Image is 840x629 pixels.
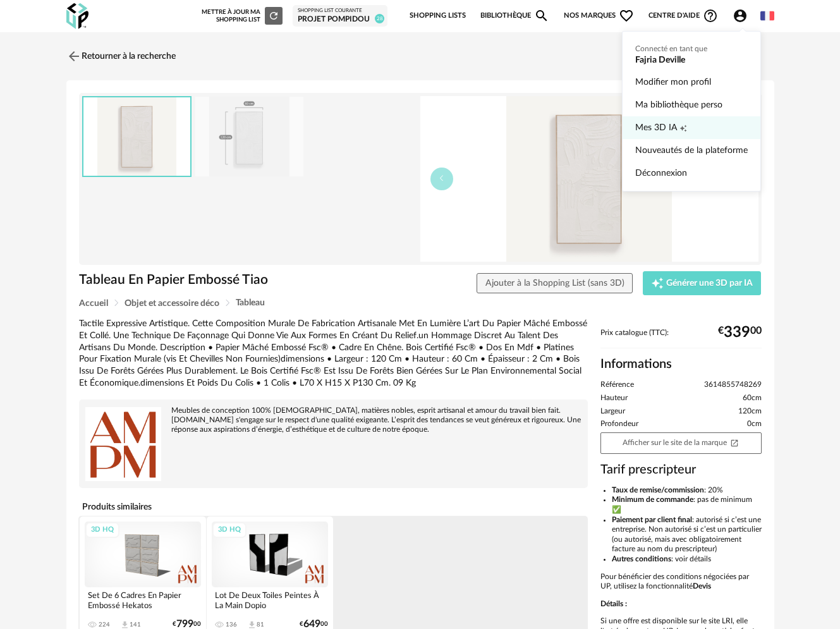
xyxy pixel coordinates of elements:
span: Profondeur [600,419,638,429]
li: : 20% [612,485,762,496]
div: 224 [99,621,110,628]
span: Générer une 3D par IA [666,279,753,288]
h3: Tarif prescripteur [600,461,762,478]
span: Mes 3D IA [635,116,677,139]
img: OXP [66,3,88,29]
span: Objet et accessoire déco [125,299,219,308]
b: Devis [693,582,711,590]
div: Shopping List courante [298,8,382,14]
span: Tableau [236,298,265,307]
div: € 00 [173,620,201,628]
a: Ma bibliothèque perso [635,94,748,116]
img: fr [760,9,774,23]
li: : pas de minimum ✅ [612,495,762,515]
img: brand logo [85,406,161,482]
b: Paiement par client final [612,516,692,523]
span: Ajouter à la Shopping List (sans 3D) [485,279,624,288]
li: : voir détails [612,554,762,565]
a: Modifier mon profil [635,71,748,94]
div: Tactile Expressive Artistique. Cette Composition Murale De Fabrication Artisanale Met En Lumière ... [79,318,588,389]
b: Autres conditions [612,555,671,563]
button: Ajouter à la Shopping List (sans 3D) [477,273,633,293]
span: 649 [303,620,320,628]
span: 120cm [738,406,762,417]
b: Minimum de commande [612,496,693,503]
a: Shopping Lists [410,3,466,29]
span: Help Circle Outline icon [703,8,718,23]
span: Largeur [600,406,625,417]
span: Accueil [79,299,108,308]
li: : autorisé si c’est une entreprise. Non autorisé si c’est un particulier (ou autorisé, mais avec ... [612,515,762,554]
b: Taux de remise/commission [612,486,704,494]
div: Mettre à jour ma Shopping List [202,7,283,25]
span: Open In New icon [730,438,739,446]
span: 28 [375,14,384,23]
span: Hauteur [600,393,628,403]
h4: Produits similaires [79,498,588,516]
a: Déconnexion [635,162,748,185]
a: Retourner à la recherche [66,42,176,70]
div: € 00 [718,328,762,337]
div: 141 [130,621,141,628]
span: 339 [724,328,750,337]
div: Projet Pompidou [298,15,382,25]
span: 3614855748269 [704,380,762,390]
div: 81 [257,621,264,628]
button: Creation icon Générer une 3D par IA [643,271,762,295]
span: Refresh icon [268,13,279,19]
a: Shopping List courante Projet Pompidou 28 [298,8,382,24]
span: 60cm [743,393,762,403]
div: Breadcrumb [79,298,762,308]
span: Référence [600,380,634,390]
p: Pour bénéficier des conditions négociées par UP, utilisez la fonctionnalité [600,572,762,592]
a: Nouveautés de la plateforme [635,139,748,162]
div: Meubles de conception 100% [DEMOGRAPHIC_DATA], matières nobles, esprit artisanal et amour du trav... [85,406,581,434]
a: BibliothèqueMagnify icon [480,3,550,29]
div: 136 [226,621,237,628]
span: 799 [176,620,193,628]
img: 4270dfeff8b3aa27db2c2be15f6330b8.jpg [83,97,191,176]
span: Creation icon [651,277,664,290]
h1: Tableau En Papier Embossé Tiao [79,271,356,288]
span: Account Circle icon [733,8,753,23]
span: Magnify icon [534,8,549,23]
div: Lot De Deux Toiles Peintes À La Main Dopio [212,587,328,613]
h2: Informations [600,356,762,372]
div: 3D HQ [212,522,247,538]
img: svg+xml;base64,PHN2ZyB3aWR0aD0iMjQiIGhlaWdodD0iMjQiIHZpZXdCb3g9IjAgMCAyNCAyNCIgZmlsbD0ibm9uZSIgeG... [66,49,82,64]
img: 4270dfeff8b3aa27db2c2be15f6330b8.jpg [420,96,758,262]
div: € 00 [300,620,328,628]
a: Mes 3D IACreation icon [635,116,748,139]
span: Nos marques [564,3,635,29]
span: Creation icon [679,116,687,139]
span: Account Circle icon [733,8,748,23]
b: Détails : [600,600,627,608]
div: Prix catalogue (TTC): [600,328,762,349]
span: 0cm [747,419,762,429]
span: Centre d'aideHelp Circle Outline icon [648,8,719,23]
div: 3D HQ [85,522,119,538]
div: Set De 6 Cadres En Papier Embossé Hekatos [85,587,201,613]
a: Afficher sur le site de la marqueOpen In New icon [600,432,762,454]
img: 43158fdf60fea3380fd3d0c5dc0a8945.jpg [195,97,304,177]
span: Heart Outline icon [619,8,634,23]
